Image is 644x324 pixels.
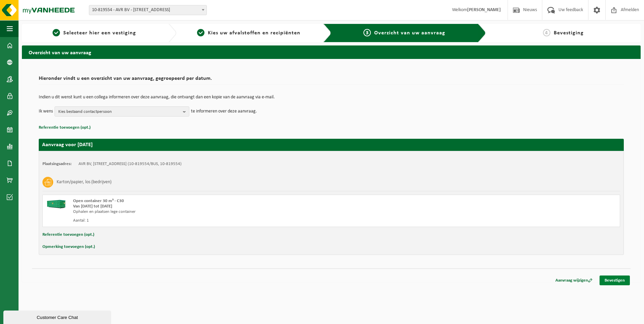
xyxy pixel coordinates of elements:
[554,30,584,36] span: Bevestiging
[89,5,206,15] span: 10-819554 - AVR BV - 8800 ROESELARE, MEENSESTEENWEG 545
[197,29,204,36] span: 2
[73,204,112,208] strong: Van [DATE] tot [DATE]
[89,5,207,15] span: 10-819554 - AVR BV - 8800 ROESELARE, MEENSESTEENWEG 545
[57,177,111,188] h3: Karton/papier, los (bedrijven)
[25,29,163,37] a: 1Selecteer hier een vestiging
[467,7,501,12] strong: [PERSON_NAME]
[63,30,136,36] span: Selecteer hier een vestiging
[73,218,358,223] div: Aantal: 1
[550,276,598,285] a: Aanvraag wijzigen
[55,106,189,117] button: Kies bestaand contactpersoon
[22,45,641,59] h2: Overzicht van uw aanvraag
[180,29,318,37] a: 2Kies uw afvalstoffen en recipiënten
[78,161,182,167] td: AVR BV, [STREET_ADDRESS] (10-819554/BUS, 10-819554)
[46,198,66,208] img: HK-XC-30-GN-00.png
[42,142,93,148] strong: Aanvraag voor [DATE]
[73,209,358,215] div: Ophalen en plaatsen lege container
[42,230,94,239] button: Referentie toevoegen (opt.)
[363,29,371,36] span: 3
[42,162,72,166] strong: Plaatsingsadres:
[53,29,60,36] span: 1
[543,29,550,36] span: 4
[208,30,300,36] span: Kies uw afvalstoffen en recipiënten
[39,123,91,132] button: Referentie toevoegen (opt.)
[191,106,257,117] p: te informeren over deze aanvraag.
[42,242,95,251] button: Opmerking toevoegen (opt.)
[58,107,180,117] span: Kies bestaand contactpersoon
[39,106,53,117] p: Ik wens
[3,309,112,324] iframe: chat widget
[39,95,624,100] p: Indien u dit wenst kunt u een collega informeren over deze aanvraag, die ontvangt dan een kopie v...
[374,30,445,36] span: Overzicht van uw aanvraag
[73,199,124,203] span: Open container 30 m³ - C30
[600,276,630,285] a: Bevestigen
[39,76,624,85] h2: Hieronder vindt u een overzicht van uw aanvraag, gegroepeerd per datum.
